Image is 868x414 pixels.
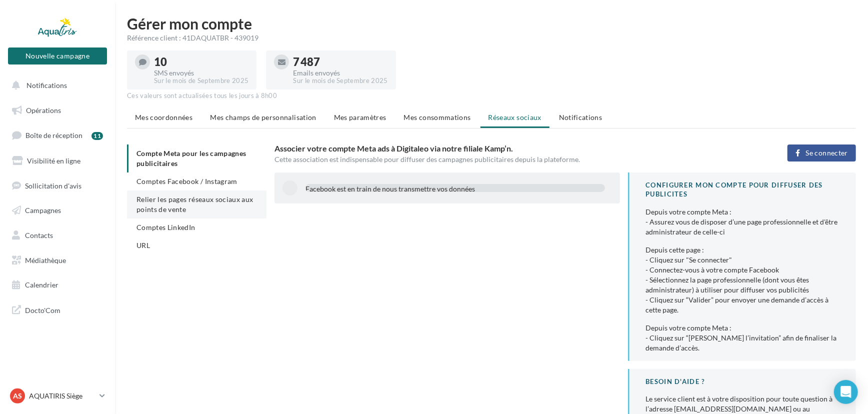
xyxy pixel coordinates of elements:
span: Campagnes [25,206,61,214]
span: Visibilité en ligne [27,156,80,165]
div: Ces valeurs sont actualisées tous les jours à 8h00 [127,91,856,100]
div: 10 [154,56,248,67]
div: Sur le mois de Septembre 2025 [154,76,248,85]
button: Nouvelle campagne [8,47,107,64]
h3: Associer votre compte Meta ads à Digitaleo via notre filiale Kamp’n. [274,144,738,152]
a: Calendrier [6,274,109,295]
span: Notifications [559,113,602,121]
span: Boîte de réception [25,131,82,139]
div: Cette association est indispensable pour diffuser des campagnes publicitaires depuis la plateforme. [274,154,738,164]
span: Mes consommations [404,113,471,121]
span: AS [13,391,22,401]
div: SMS envoyés [154,69,248,76]
a: Médiathèque [6,250,109,271]
a: Opérations [6,100,109,121]
h1: Gérer mon compte [127,16,856,31]
span: Médiathèque [25,256,66,264]
div: Depuis cette page : - Cliquez sur "Se connecter" - Connectez-vous à votre compte Facebook - Sélec... [645,245,840,315]
div: 11 [91,132,103,140]
a: Contacts [6,225,109,246]
span: URL [136,241,150,249]
span: Contacts [25,231,53,239]
span: Relier les pages réseaux sociaux aux points de vente [136,195,253,213]
div: Depuis votre compte Meta : - Cliquez sur “[PERSON_NAME] l’invitation” afin de finaliser la demand... [645,323,840,353]
div: Depuis votre compte Meta : - Assurez vous de disposer d’une page professionnelle et d'être admini... [645,207,840,237]
span: Comptes LinkedIn [136,223,195,231]
button: Notifications [6,75,105,96]
span: Docto'Com [25,303,60,316]
span: Notifications [26,81,67,89]
span: Mes champs de personnalisation [210,113,316,121]
a: Campagnes [6,200,109,221]
div: 7 487 [293,56,387,67]
span: Se connecter [806,149,848,157]
span: Sollicitation d'avis [25,181,81,189]
button: Se connecter [787,144,856,161]
div: Emails envoyés [293,69,387,76]
a: Boîte de réception11 [6,124,109,146]
a: Sollicitation d'avis [6,175,109,196]
div: Sur le mois de Septembre 2025 [293,76,387,85]
span: Mes coordonnées [135,113,192,121]
div: Référence client : 41DAQUATBR - 439019 [127,33,856,43]
div: Open Intercom Messenger [834,380,858,404]
span: Opérations [26,106,61,114]
a: AS AQUATIRIS Siège [8,386,107,405]
p: AQUATIRIS Siège [29,391,95,401]
div: BESOIN D'AIDE ? [645,377,840,386]
span: Calendrier [25,280,58,289]
div: CONFIGURER MON COMPTE POUR DIFFUSER DES PUBLICITES [645,180,840,199]
span: Mes paramètres [334,113,386,121]
a: Docto'Com [6,299,109,320]
a: Visibilité en ligne [6,150,109,171]
span: Comptes Facebook / Instagram [136,177,237,185]
div: Facebook est en train de nous transmettre vos données [305,184,605,194]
